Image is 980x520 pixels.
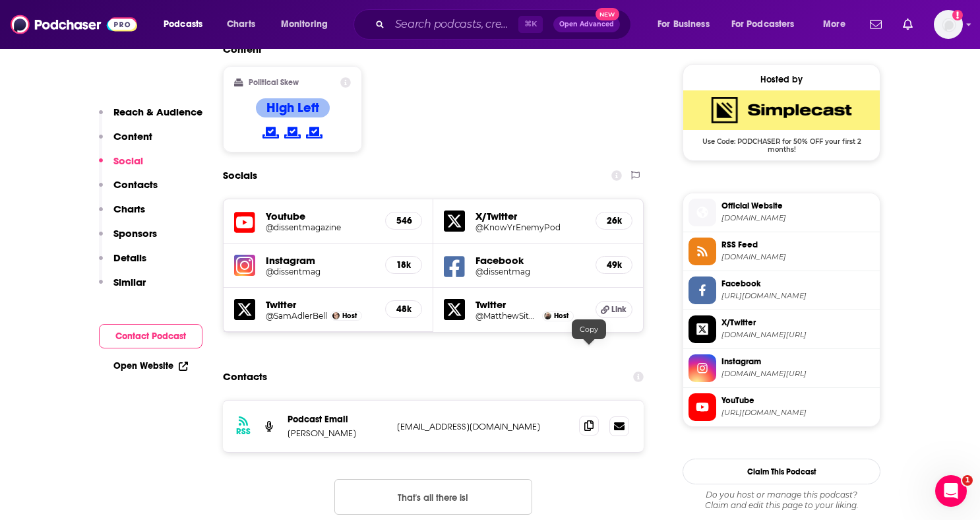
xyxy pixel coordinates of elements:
[721,395,874,406] span: YouTube
[113,154,143,167] p: Social
[99,178,158,203] button: Contacts
[721,291,874,301] span: https://www.facebook.com/dissentmag
[731,15,795,34] span: For Podcasters
[823,15,845,34] span: More
[234,255,255,276] img: iconImage
[572,319,606,339] div: Copy
[475,222,585,232] a: @KnowYrEnemyPod
[607,259,621,271] h5: 49k
[223,364,267,389] h2: Contacts
[99,251,146,276] button: Details
[154,14,220,35] button: open menu
[266,311,327,321] a: @SamAdlerBell
[648,14,726,35] button: open menu
[721,356,874,368] span: Instagram
[658,15,710,34] span: For Business
[544,312,551,319] img: Matthew Sitman
[721,408,874,418] span: https://www.youtube.com/@dissentmagazine
[611,304,627,315] span: Link
[396,215,411,226] h5: 546
[721,330,874,340] span: twitter.com/KnowYrEnemyPod
[396,304,411,315] h5: 48k
[721,317,874,329] span: X/Twitter
[113,106,202,118] p: Reach & Audience
[554,311,568,320] span: Host
[683,490,880,500] span: Do you host or manage this podcast?
[266,222,375,232] a: @dissentmagazine
[342,311,357,320] span: Host
[683,90,880,152] a: SimpleCast Deal: Use Code: PODCHASER for 50% OFF your first 2 months!
[99,106,202,130] button: Reach & Audience
[689,276,874,304] a: Facebook[URL][DOMAIN_NAME]
[223,163,257,188] h2: Socials
[721,239,874,251] span: RSS Feed
[396,259,411,271] h5: 18k
[475,298,585,311] h5: Twitter
[596,8,619,20] span: New
[475,311,539,321] a: @MatthewSitman
[721,200,874,212] span: Official Website
[683,90,880,130] img: SimpleCast Deal: Use Code: PODCHASER for 50% OFF your first 2 months!
[334,479,532,515] button: Nothing here.
[113,178,158,191] p: Contacts
[865,13,887,36] a: Show notifications dropdown
[99,324,202,348] button: Contact Podcast
[952,10,963,20] svg: Add a profile image
[934,10,963,39] button: Show profile menu
[962,475,973,486] span: 1
[475,267,585,276] a: @dissentmag
[99,203,145,227] button: Charts
[266,298,375,311] h5: Twitter
[596,301,632,318] a: Link
[266,100,319,116] h4: High Left
[723,14,814,35] button: open menu
[366,9,644,40] div: Search podcasts, credits, & more...
[99,227,157,251] button: Sponsors
[390,14,518,35] input: Search podcasts, credits, & more...
[227,15,255,34] span: Charts
[113,360,188,372] a: Open Website
[11,12,137,37] img: Podchaser - Follow, Share and Rate Podcasts
[689,238,874,265] a: RSS Feed[DOMAIN_NAME]
[683,130,880,154] span: Use Code: PODCHASER for 50% OFF your first 2 months!
[475,254,585,267] h5: Facebook
[281,15,328,34] span: Monitoring
[288,428,386,439] p: [PERSON_NAME]
[223,43,633,55] h2: Content
[721,278,874,290] span: Facebook
[397,421,568,432] p: [EMAIL_ADDRESS][DOMAIN_NAME]
[607,215,621,226] h5: 26k
[689,354,874,382] a: Instagram[DOMAIN_NAME][URL]
[332,312,340,319] img: Sam Adler-Bell
[164,15,202,34] span: Podcasts
[266,210,375,222] h5: Youtube
[113,130,152,143] p: Content
[689,315,874,343] a: X/Twitter[DOMAIN_NAME][URL]
[236,426,251,437] h3: RSS
[553,16,620,32] button: Open AdvancedNew
[683,459,880,484] button: Claim This Podcast
[935,475,967,507] iframe: Intercom live chat
[559,21,614,28] span: Open Advanced
[249,78,299,87] h2: Political Skew
[113,227,157,240] p: Sponsors
[518,16,543,33] span: ⌘ K
[113,203,145,215] p: Charts
[814,14,862,35] button: open menu
[99,154,143,179] button: Social
[934,10,963,39] img: User Profile
[721,252,874,262] span: feeds.simplecast.com
[266,254,375,267] h5: Instagram
[272,14,345,35] button: open menu
[721,369,874,379] span: instagram.com/dissentmag
[721,213,874,223] span: know-your-enemy-1682b684.simplecast.com
[266,267,375,276] a: @dissentmag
